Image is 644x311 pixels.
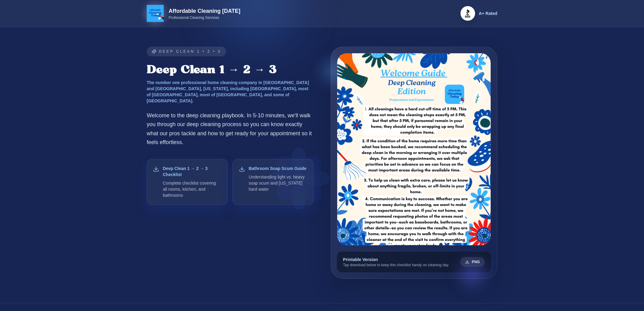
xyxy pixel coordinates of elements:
[343,256,449,263] p: Printable Version
[147,159,228,205] a: Deep Clean 1 → 2 → 3 ChecklistComplete checklist covering all rooms, kitchen, and bathrooms
[249,174,307,192] p: Understanding light vs. heavy soap scum and [US_STATE] hard water
[233,159,313,205] a: Bathroom Soap Scum GuideUnderstanding light vs. heavy soap scum and [US_STATE] hard water
[460,257,485,267] a: PNG
[343,263,449,267] p: Tap download below to keep this checklist handy on cleaning day.
[163,180,221,198] p: Complete checklist covering all rooms, kitchen, and bathrooms
[147,64,313,76] h1: Deep Clean 1 → 2 → 3
[147,80,313,104] p: The number one professional home cleaning company in [GEOGRAPHIC_DATA] and [GEOGRAPHIC_DATA], [US...
[169,15,240,20] p: Professional Cleaning Services
[337,53,491,245] img: Deep cleaning checklist preview
[163,165,221,178] p: Deep Clean 1 → 2 → 3 Checklist
[479,10,497,16] span: A+ Rated
[249,165,307,171] p: Bathroom Soap Scum Guide
[159,49,221,54] span: Deep Clean 1 • 2 • 3
[463,9,473,18] img: Better Business Bureau A+ Rating
[169,7,240,15] h1: Affordable Cleaning [DATE]
[147,5,164,22] img: Affordable Cleaning Today Logo
[147,111,313,147] p: Welcome to the deep cleaning playbook. In 5-10 minutes, we'll walk you through our deep cleaning ...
